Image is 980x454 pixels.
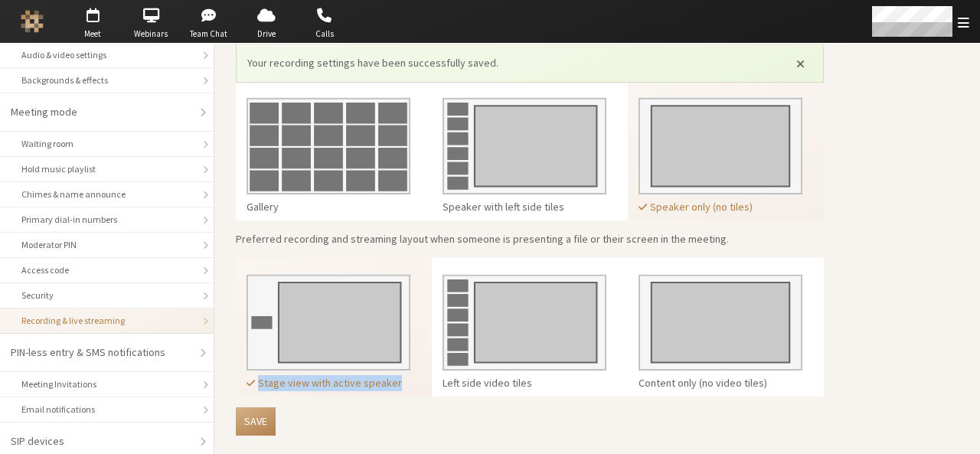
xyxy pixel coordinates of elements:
[247,199,410,215] div: Gallery
[21,289,192,302] div: Security
[236,231,824,247] p: Preferred recording and streaming layout when someone is presenting a file or their screen in the...
[11,345,192,361] div: PIN-less entry & SMS notifications
[942,414,969,443] iframe: Chat
[21,73,192,87] div: Backgrounds & effects
[11,433,192,449] div: SIP devices
[21,162,192,176] div: Hold music playlist
[298,28,351,41] span: Calls
[21,403,192,416] div: Email notifications
[639,87,802,194] img: Speaker only (no tiles)
[21,10,44,33] img: Iotum
[788,51,812,74] button: Close alert
[124,28,178,41] span: Webinars
[21,188,192,201] div: Chimes & name announce
[21,238,192,252] div: Moderator PIN
[443,199,606,215] div: Speaker with left side tiles
[443,87,606,194] img: Speaker with left side tiles
[21,263,192,277] div: Access code
[11,104,192,120] div: Meeting mode
[247,375,410,391] div: Stage view with active speaker
[21,48,192,62] div: Audio & video settings
[443,263,606,371] img: Left side video tiles
[639,375,802,391] div: Content only (no video tiles)
[247,87,410,194] img: Gallery
[240,28,293,41] span: Drive
[21,314,192,328] div: Recording & live streaming
[66,28,119,41] span: Meet
[443,375,606,391] div: Left side video tiles
[639,263,802,371] img: Content only (no video tiles)
[639,199,802,215] div: Speaker only (no tiles)
[247,55,777,71] span: Your recording settings have been successfully saved.
[21,213,192,227] div: Primary dial-in numbers
[21,137,192,151] div: Waiting room
[21,377,192,391] div: Meeting Invitations
[247,263,410,371] img: Stage view with active speaker
[182,28,236,41] span: Team Chat
[236,407,276,436] button: Save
